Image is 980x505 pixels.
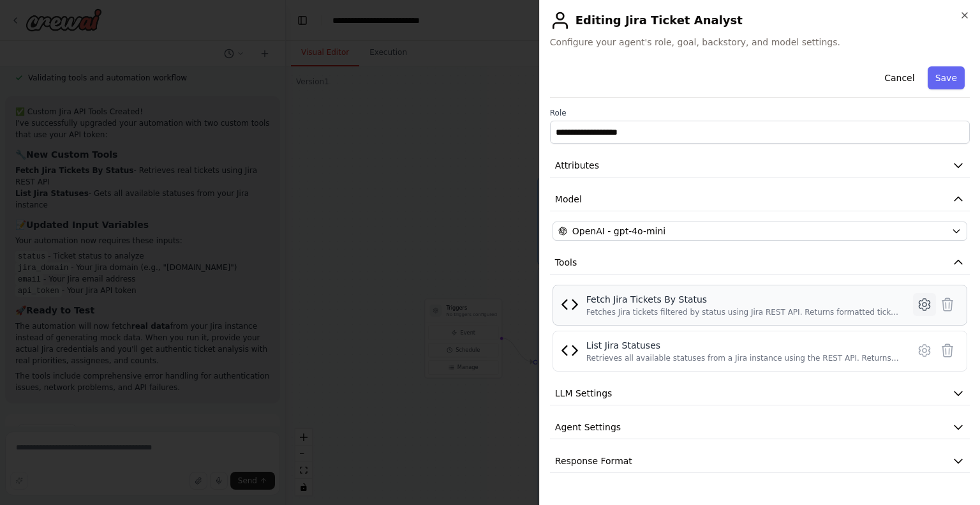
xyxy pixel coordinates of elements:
button: Agent Settings [550,416,970,439]
button: Save [928,66,965,89]
span: Configure your agent's role, goal, backstory, and model settings. [550,36,970,49]
button: Delete tool [936,293,959,316]
span: LLM Settings [555,387,612,400]
button: Tools [550,251,970,275]
span: Agent Settings [555,421,621,433]
h2: Editing Jira Ticket Analyst [550,10,970,31]
div: Fetch Jira Tickets By Status [586,293,900,306]
span: OpenAI - gpt-4o-mini [572,225,665,237]
button: Cancel [877,66,922,89]
span: Tools [555,256,577,269]
button: Configure tool [913,293,936,316]
button: LLM Settings [550,382,970,405]
button: Attributes [550,154,970,177]
button: Model [550,188,970,211]
div: Retrieves all available statuses from a Jira instance using the REST API. Returns status name, ID... [586,353,900,363]
div: Fetches Jira tickets filtered by status using Jira REST API. Returns formatted ticket information... [586,307,900,317]
div: List Jira Statuses [586,339,900,352]
button: OpenAI - gpt-4o-mini [553,222,967,241]
span: Response Format [555,455,632,467]
img: Fetch Jira Tickets By Status [561,296,579,313]
button: Delete tool [936,339,959,362]
span: Model [555,193,582,206]
button: Response Format [550,449,970,473]
button: Configure tool [913,339,936,362]
img: List Jira Statuses [561,342,579,359]
span: Attributes [555,159,599,172]
label: Role [550,108,970,118]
